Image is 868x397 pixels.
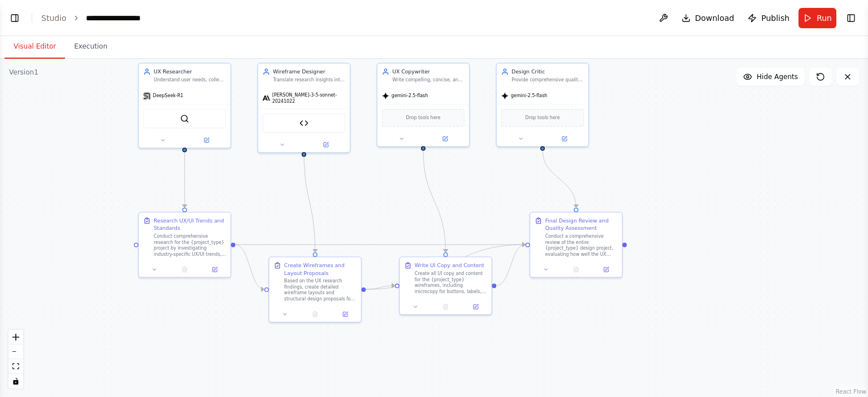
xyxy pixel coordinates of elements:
button: zoom out [8,344,23,359]
div: Create all UI copy and content for the {project_type} wireframes, including microcopy for buttons... [415,271,487,294]
span: DeepSeek-R1 [153,93,184,99]
button: Download [677,8,739,28]
img: SerplyWebSearchTool [180,114,189,123]
button: Publish [743,8,794,28]
g: Edge from 7893b663-8efc-4934-85fe-3bbb80b1e040 to 993fcf8c-fd85-48fe-ae78-d857721dcf26 [497,241,526,289]
div: Based on the UX research findings, create detailed wireframe layouts and structural design propos... [284,278,357,302]
div: UX Researcher [154,68,226,75]
nav: breadcrumb [41,12,141,24]
button: Open in side panel [593,265,619,274]
span: gemini-2.5-flash [511,93,547,99]
button: Open in side panel [202,265,227,274]
button: zoom in [8,330,23,344]
div: Wireframe DesignerTranslate research insights into structured wireframes, layout suggestions, and... [257,63,350,153]
div: Final Design Review and Quality Assessment [545,217,618,232]
button: Open in side panel [332,310,358,319]
button: Visual Editor [5,35,65,59]
span: Drop tools here [406,114,440,121]
div: Create Wireframes and Layout Proposals [284,261,357,276]
button: Open in side panel [305,140,347,149]
div: UX CopywriterWrite compelling, concise, and user-friendly UI copy for {project_type} projects. Cr... [376,63,470,147]
a: Studio [41,14,67,23]
div: UX ResearcherUnderstand user needs, collect design inspiration, and benchmark best practices for ... [138,63,231,149]
div: Understand user needs, collect design inspiration, and benchmark best practices for {project_type... [154,77,226,83]
g: Edge from 16322662-4c9b-4438-8e65-f1944e41e2c5 to 7893b663-8efc-4934-85fe-3bbb80b1e040 [419,150,449,252]
span: Drop tools here [526,114,560,121]
div: Wireframe Designer [273,68,345,75]
div: Final Design Review and Quality AssessmentConduct a comprehensive review of the entire {project_t... [530,212,623,278]
button: Show left sidebar [7,10,23,26]
g: Edge from 92b4ebd9-0d25-48a7-8acf-17c5538fbd4a to 993fcf8c-fd85-48fe-ae78-d857721dcf26 [539,150,580,208]
div: Write UI Copy and Content [415,261,484,269]
g: Edge from 8cfc5184-6869-4b9e-802d-e1c721bd5f20 to 7893b663-8efc-4934-85fe-3bbb80b1e040 [366,282,395,293]
div: React Flow controls [8,330,23,389]
span: Hide Agents [757,72,798,81]
img: Hugging Face Wireframe Tool [300,119,309,128]
div: Conduct comprehensive research for the {project_type} project by investigating industry-specific ... [154,233,226,257]
div: Design Critic [511,68,584,75]
a: React Flow attribution [836,389,866,395]
span: Run [817,12,832,24]
div: Write UI Copy and ContentCreate all UI copy and content for the {project_type} wireframes, includ... [399,256,492,315]
g: Edge from e0a0da59-91bf-44b1-9ac1-34d53995e411 to 8cfc5184-6869-4b9e-802d-e1c721bd5f20 [300,151,319,252]
div: UX Copywriter [392,68,465,75]
span: Publish [761,12,789,24]
button: Open in side panel [424,134,466,143]
button: Open in side panel [185,136,228,145]
span: gemini-2.5-flash [392,93,428,99]
span: Download [695,12,735,24]
div: Conduct a comprehensive review of the entire {project_type} design project, evaluating how well t... [545,233,618,257]
g: Edge from 2676e2b1-2e7c-434c-964e-bce2b262fe7f to 6fafbb4b-f010-4330-ac42-bfa71675117e [181,151,188,207]
g: Edge from 6fafbb4b-f010-4330-ac42-bfa71675117e to 993fcf8c-fd85-48fe-ae78-d857721dcf26 [236,241,526,248]
button: No output available [300,310,331,319]
div: Translate research insights into structured wireframes, layout suggestions, and user flow designs... [273,77,345,83]
div: Research UX/UI Trends and Standards [154,217,226,232]
button: Open in side panel [463,302,488,311]
div: Write compelling, concise, and user-friendly UI copy for {project_type} projects. Create clear an... [392,77,465,83]
span: [PERSON_NAME]-3-5-sonnet-20241022 [272,92,345,104]
div: Create Wireframes and Layout ProposalsBased on the UX research findings, create detailed wirefram... [268,256,362,322]
button: Execution [65,35,116,59]
button: No output available [430,302,462,311]
button: fit view [8,359,23,374]
button: Show right sidebar [843,10,859,26]
button: Open in side panel [543,134,585,143]
div: Design CriticProvide comprehensive quality assurance and final review for {project_type} design p... [496,63,589,147]
button: No output available [561,265,592,274]
button: No output available [169,265,201,274]
div: Research UX/UI Trends and StandardsConduct comprehensive research for the {project_type} project ... [138,212,231,278]
div: Provide comprehensive quality assurance and final review for {project_type} design projects. Ensu... [511,77,584,83]
button: Hide Agents [736,68,805,86]
button: Run [798,8,836,28]
div: Version 1 [9,68,38,77]
button: toggle interactivity [8,374,23,389]
g: Edge from 6fafbb4b-f010-4330-ac42-bfa71675117e to 8cfc5184-6869-4b9e-802d-e1c721bd5f20 [236,241,264,293]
